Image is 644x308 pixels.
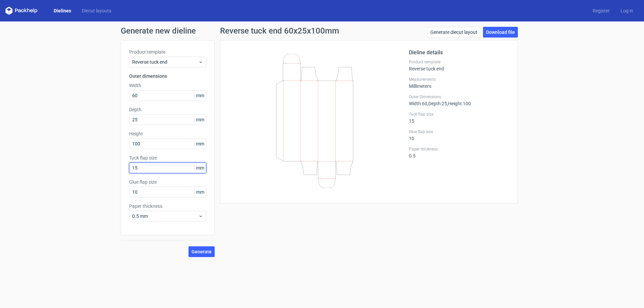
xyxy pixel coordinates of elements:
[409,146,509,152] label: Paper thickness
[129,130,206,137] label: Height
[409,112,509,117] label: Tuck flap size
[48,7,76,14] a: Dielines
[447,101,471,106] span: , Height : 100
[587,7,615,14] a: Register
[427,101,447,106] span: , Depth : 25
[76,7,117,14] a: Diecut layouts
[409,129,509,134] label: Glue flap size
[189,246,215,257] button: Generate
[409,146,509,159] div: 0.5
[220,27,339,35] h1: Reverse tuck end 60x25x100mm
[194,139,206,149] span: mm
[121,27,523,35] h1: Generate new dieline
[194,90,206,101] span: mm
[192,249,212,254] span: Generate
[129,73,206,79] h3: Outer dimensions
[427,27,480,38] a: Generate diecut layout
[194,187,206,197] span: mm
[132,59,198,65] span: Reverse tuck end
[409,59,509,65] label: Product template
[409,101,427,106] span: Width : 60
[409,49,509,57] h2: Dieline details
[129,82,206,89] label: Width
[129,106,206,113] label: Depth
[194,163,206,173] span: mm
[129,155,206,161] label: Tuck flap size
[409,77,509,89] div: Millimeters
[615,7,639,14] a: Log in
[409,77,509,82] label: Measurements
[409,59,509,71] div: Reverse tuck end
[409,129,509,141] div: 10
[132,213,198,220] span: 0.5 mm
[129,179,206,185] label: Glue flap size
[409,112,509,124] div: 15
[409,94,509,100] label: Outer Dimensions
[129,49,206,55] label: Product template
[194,115,206,125] span: mm
[483,27,518,38] a: Download file
[129,203,206,209] label: Paper thickness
